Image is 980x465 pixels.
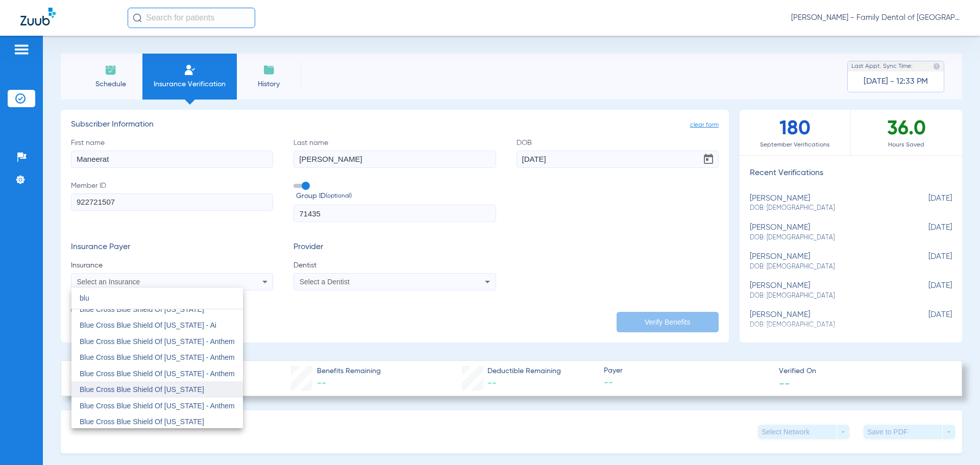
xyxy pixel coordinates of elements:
span: Blue Cross Blue Shield Of [US_STATE] - Anthem [80,337,235,346]
span: Blue Cross Blue Shield Of [US_STATE] - Anthem [80,402,235,410]
span: Blue Cross Blue Shield Of [US_STATE] [80,418,204,426]
span: Blue Cross Blue Shield Of [US_STATE] - Anthem [80,353,235,361]
span: Blue Cross Blue Shield Of [US_STATE] [80,385,204,394]
input: dropdown search [71,288,243,309]
span: Blue Cross Blue Shield Of [US_STATE] - Ai [80,321,216,329]
span: Blue Cross Blue Shield Of [US_STATE] - Anthem [80,370,235,378]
